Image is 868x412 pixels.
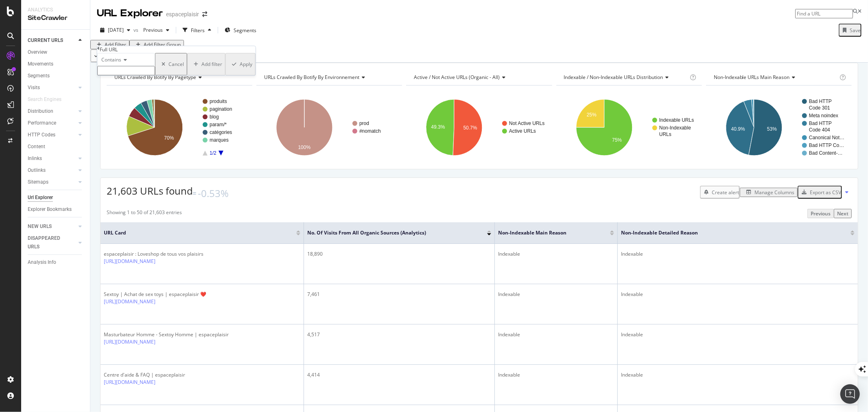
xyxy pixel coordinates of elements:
button: Apply [225,53,256,75]
div: Content [28,142,45,151]
button: Add filter [187,53,225,75]
div: Create alert [712,189,739,196]
text: prod [359,121,369,127]
text: Bad Content-… [809,151,843,156]
div: SiteCrawler [28,13,83,23]
h4: Non-Indexable URLs Main Reason [712,71,838,84]
div: Inlinks [28,154,42,163]
div: Open Intercom Messenger [840,384,860,404]
button: Previous [140,24,173,37]
h4: Indexable / Non-Indexable URLs Distribution [562,71,688,84]
button: Cancel [155,53,187,75]
button: Segments [221,24,260,37]
text: Code 301 [809,105,830,111]
a: [URL][DOMAIN_NAME] [104,298,155,305]
div: Indexable [498,291,614,298]
button: [DATE] [97,24,133,37]
div: Indexable [621,371,855,379]
text: Not Active URLs [509,121,544,127]
div: Distribution [28,107,53,116]
a: HTTP Codes [28,131,76,139]
div: Masturbateur Homme - Sextoy Homme | espaceplaisir [104,331,229,338]
a: [URL][DOMAIN_NAME] [104,379,155,386]
div: Centre d'aide & FAQ | espaceplaisir [104,371,185,379]
a: Overview [28,48,84,57]
div: Analysis Info [28,258,56,267]
div: Segments [28,72,50,80]
text: #nomatch [359,129,381,134]
text: catégories [210,130,232,136]
div: URL Explorer [97,7,163,20]
div: Indexable [621,331,855,338]
text: URLs [659,132,671,138]
span: Active / Not Active URLs (organic - all) [414,74,500,81]
text: 1/2 [210,151,216,156]
img: Equal [193,192,196,195]
a: [URL][DOMAIN_NAME] [104,258,155,265]
div: Sitemaps [28,178,48,186]
a: Sitemaps [28,178,76,186]
div: DISAPPEARED URLS [28,234,69,251]
text: Meta noindex [809,113,838,119]
div: Outlinks [28,166,46,175]
a: Movements [28,60,84,68]
div: A chart. [406,92,552,163]
div: Search Engines [28,95,61,104]
text: 70% [164,135,174,141]
div: Movements [28,60,53,68]
div: Analytics [28,7,83,13]
div: Export as CSV [810,189,841,196]
div: Sextoy | Achat de sex toys | espaceplaisir ❤️ [104,291,206,298]
a: Content [28,142,84,151]
span: URLs Crawled By Botify By environnement [264,74,359,81]
a: Performance [28,119,76,127]
text: marques [210,138,229,143]
button: Apply [90,49,116,62]
a: Explorer Bookmarks [28,205,84,214]
text: Non-Indexable [659,125,691,131]
div: 4,414 [307,371,491,379]
div: Cancel [168,61,184,68]
a: Distribution [28,107,76,116]
button: Next [834,209,852,218]
div: arrow-right-arrow-left [202,11,207,17]
div: espaceplaisir : Loveshop de tous vos plaisirs [104,250,203,258]
div: Apply [240,61,252,68]
text: 100% [298,145,311,150]
span: 21,603 URLs found [107,184,193,197]
span: Non-Indexable URLs Main Reason [714,74,790,81]
text: 25% [586,112,596,118]
span: Segments [234,27,256,34]
svg: A chart. [256,92,402,163]
input: Find a URL [795,9,853,18]
a: CURRENT URLS [28,36,76,45]
a: Url Explorer [28,193,84,202]
div: 7,461 [307,291,491,298]
div: Indexable [498,250,614,258]
div: CURRENT URLS [28,36,63,45]
div: Indexable [621,291,855,298]
div: A chart. [556,92,702,163]
span: No. of Visits from All Organic Sources (Analytics) [307,229,475,237]
button: Previous [807,209,834,218]
a: [URL][DOMAIN_NAME] [104,338,155,345]
div: Filters [191,27,205,34]
span: URL Card [104,229,294,237]
h4: Active / Not Active URLs [412,71,544,84]
div: Explorer Bookmarks [28,205,72,214]
svg: A chart. [706,92,852,163]
div: Next [837,210,848,217]
a: Visits [28,83,76,92]
div: Indexable [498,371,614,379]
div: HTTP Codes [28,131,55,139]
a: NEW URLS [28,222,76,231]
text: Active URLs [509,129,536,134]
a: Outlinks [28,166,76,175]
div: Performance [28,119,56,127]
button: Add Filter [90,40,129,49]
text: blog [210,114,219,120]
span: Non-Indexable Detailed Reason [621,229,838,237]
h4: URLs Crawled By Botify By environnement [262,71,395,84]
button: Manage Columns [740,188,798,197]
